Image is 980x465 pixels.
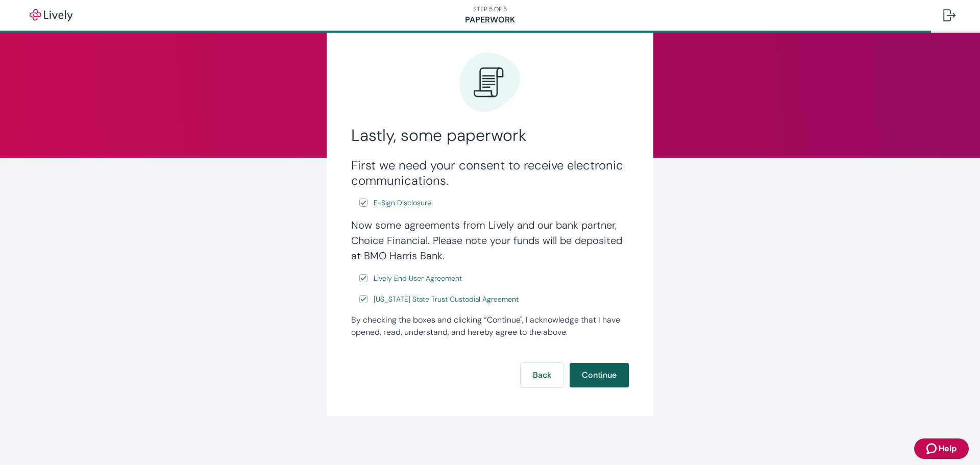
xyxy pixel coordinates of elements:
div: By checking the boxes and clicking “Continue", I acknowledge that I have opened, read, understand... [351,314,629,338]
button: Continue [570,363,629,387]
a: e-sign disclosure document [372,272,464,285]
span: [US_STATE] State Trust Custodial Agreement [374,294,519,305]
button: Log out [935,3,964,28]
a: e-sign disclosure document [372,293,521,306]
button: Back [521,363,563,387]
svg: Zendesk support icon [926,443,939,455]
h3: First we need your consent to receive electronic communications. [351,158,629,188]
h2: Lastly, some paperwork [351,125,629,145]
span: Help [939,443,957,455]
img: Lively [22,9,80,21]
span: E-Sign Disclosure [374,198,431,208]
h4: Now some agreements from Lively and our bank partner, Choice Financial. Please note your funds wi... [351,217,629,263]
button: Zendesk support iconHelp [914,438,969,459]
span: Lively End User Agreement [374,273,462,284]
a: e-sign disclosure document [372,197,433,209]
